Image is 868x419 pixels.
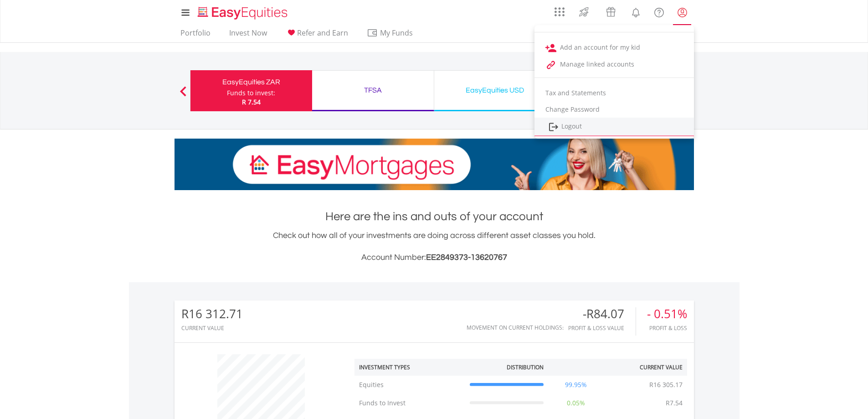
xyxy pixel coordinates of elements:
td: Equities [354,376,465,394]
h1: Here are the ins and outs of your account [175,208,694,225]
img: vouchers-v2.svg [603,5,618,19]
a: Vouchers [597,2,624,19]
img: thrive-v2.svg [576,5,591,19]
a: Tax and Statements [534,85,694,101]
img: EasyEquities_Logo.png [196,5,291,21]
a: AppsGrid [549,2,570,17]
span: Refer and Earn [297,28,348,38]
a: FAQ's and Support [647,2,671,21]
h3: Account Number: [175,251,694,264]
div: CURRENT VALUE [181,325,243,331]
th: Investment Types [354,359,465,376]
div: EasyEquities USD [440,84,550,97]
div: Check out how all of your investments are doing across different asset classes you hold. [175,229,694,264]
a: Notifications [624,2,647,21]
img: grid-menu-icon.svg [555,7,565,17]
div: Profit & Loss [647,325,687,331]
th: Current Value [604,359,687,376]
a: Logout [534,118,694,136]
div: - 0.51% [647,307,687,321]
a: Manage linked accounts [534,56,694,73]
a: Add an account for my kid [534,39,694,56]
a: Change Password [534,101,694,118]
div: TFSA [318,84,428,97]
div: R16 312.71 [181,307,243,321]
div: EasyEquities ZAR [196,76,307,88]
div: Distribution [507,363,544,371]
span: EE2849373-13620767 [426,253,507,262]
span: R 7.54 [242,98,261,106]
a: Invest Now [226,28,271,42]
div: Movement on Current Holdings: [467,325,564,331]
a: Portfolio [177,28,214,42]
td: R7.54 [661,394,687,412]
td: 99.95% [548,376,604,394]
div: Funds to invest: [227,88,275,98]
div: -R84.07 [568,307,636,321]
td: Funds to Invest [354,394,465,412]
a: Refer and Earn [282,28,352,42]
a: Home page [194,2,291,21]
td: 0.05% [548,394,604,412]
img: EasyMortage Promotion Banner [175,139,694,190]
div: Profit & Loss Value [568,325,636,331]
span: My Funds [367,27,426,39]
td: R16 305.17 [645,376,687,394]
a: My Profile [671,2,694,22]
